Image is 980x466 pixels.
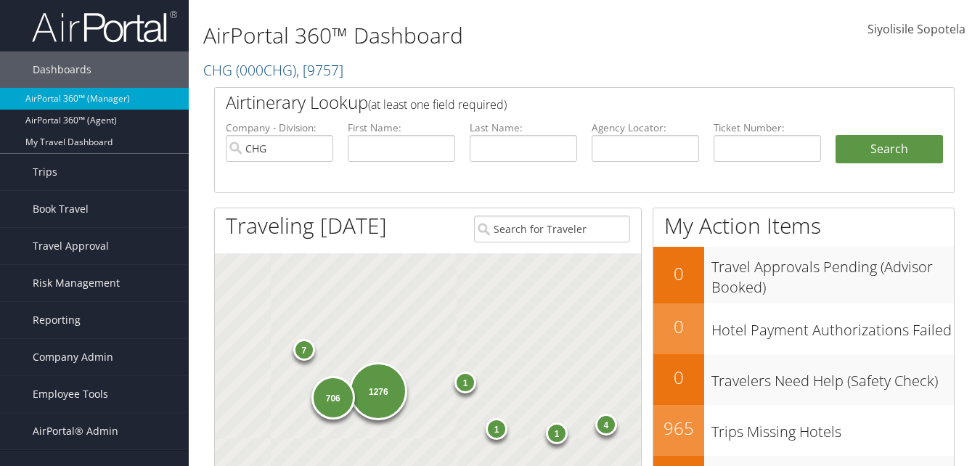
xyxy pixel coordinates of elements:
h3: Hotel Payment Authorizations Failed [711,313,954,340]
label: First Name: [348,120,455,135]
label: Ticket Number: [714,120,821,135]
span: ( 000CHG ) [236,60,296,80]
span: (at least one field required) [368,97,507,113]
span: Trips [33,154,57,190]
span: AirPortal® Admin [33,413,118,449]
span: , [ 9757 ] [296,60,343,80]
div: 1 [486,418,508,440]
div: 1276 [350,362,408,420]
h2: 0 [653,261,704,286]
h3: Trips Missing Hotels [711,414,954,442]
a: 0Hotel Payment Authorizations Failed [653,303,954,354]
span: Reporting [33,302,81,338]
span: Risk Management [33,265,120,301]
span: Travel Approval [33,228,109,264]
input: Search for Traveler [474,216,629,242]
div: 706 [311,375,355,419]
h1: AirPortal 360™ Dashboard [203,20,711,51]
span: Company Admin [33,339,113,375]
div: 1 [455,372,477,393]
h2: 0 [653,365,704,390]
a: CHG [203,60,343,80]
h3: Travelers Need Help (Safety Check) [711,364,954,391]
a: 0Travelers Need Help (Safety Check) [653,354,954,405]
span: Employee Tools [33,376,108,412]
span: Dashboards [33,52,91,88]
div: 1 [547,422,568,443]
a: 0Travel Approvals Pending (Advisor Booked) [653,247,954,303]
span: Book Travel [33,191,89,227]
h3: Travel Approvals Pending (Advisor Booked) [711,250,954,298]
h2: 965 [653,416,704,441]
label: Last Name: [470,120,577,135]
h1: Traveling [DATE] [226,210,387,241]
span: Siyolisile Sopotela [867,21,965,37]
h1: My Action Items [653,210,954,241]
label: Agency Locator: [592,120,699,135]
a: Siyolisile Sopotela [867,7,965,52]
img: airportal-logo.png [32,9,177,44]
label: Company - Division: [226,120,333,135]
div: 7 [293,339,315,361]
h2: 0 [653,314,704,339]
a: 965Trips Missing Hotels [653,405,954,456]
h2: Airtinerary Lookup [226,90,881,115]
button: Search [836,135,943,164]
div: 4 [595,413,617,435]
